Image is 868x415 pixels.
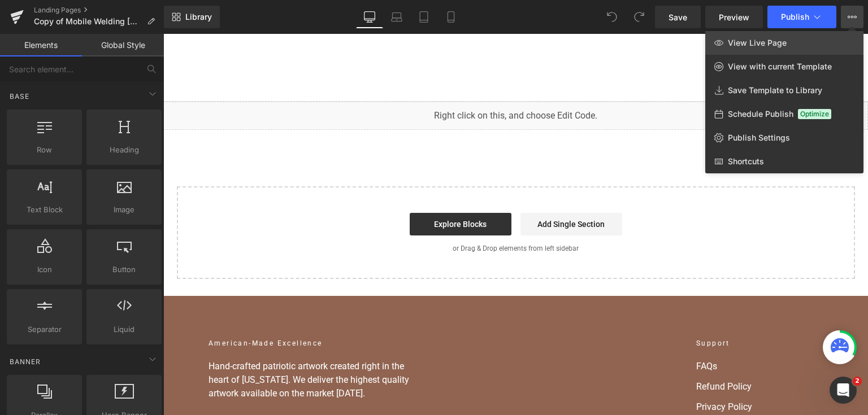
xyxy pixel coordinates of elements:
[728,85,822,95] span: Save Template to Library
[356,6,383,28] a: Desktop
[90,264,158,276] span: Button
[437,6,465,28] a: Mobile
[90,204,158,216] span: Image
[728,109,793,119] span: Schedule Publish
[32,211,674,219] p: or Drag & Drop elements from left sidebar
[10,264,79,276] span: Icon
[601,6,623,28] button: Undo
[246,179,348,202] a: Explore Blocks
[705,6,763,28] a: Preview
[533,304,659,314] h2: Support
[669,11,687,23] span: Save
[34,17,142,26] span: Copy of Mobile Welding [GEOGRAPHIC_DATA]
[410,6,437,28] a: Tablet
[45,326,260,366] p: Hand-crafted patriotic artwork created right in the heart of [US_STATE]. We deliver the highest q...
[164,6,220,28] a: New Library
[90,144,158,156] span: Heading
[533,326,659,339] a: FAQs
[8,91,31,102] span: Base
[8,356,42,367] span: Banner
[10,204,79,216] span: Text Block
[82,34,164,56] a: Global Style
[781,12,809,21] span: Publish
[533,366,659,380] a: Privacy Policy
[767,6,836,28] button: Publish
[728,62,832,72] span: View with current Template
[90,324,158,335] span: Liquid
[728,38,787,48] span: View Live Page
[34,6,164,15] a: Landing Pages
[533,346,659,360] a: Refund Policy
[45,304,260,314] h2: American-Made Excellence
[841,6,863,28] button: View Live PageView with current TemplateSave Template to LibrarySchedule PublishOptimizePublish S...
[719,11,749,23] span: Preview
[185,12,212,22] span: Library
[728,133,790,143] span: Publish Settings
[830,377,857,404] iframe: Intercom live chat
[728,156,764,167] span: Shortcuts
[10,324,79,335] span: Separator
[10,144,79,156] span: Row
[853,377,862,386] span: 2
[798,109,831,119] span: Optimize
[357,179,459,202] a: Add Single Section
[628,6,650,28] button: Redo
[383,6,410,28] a: Laptop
